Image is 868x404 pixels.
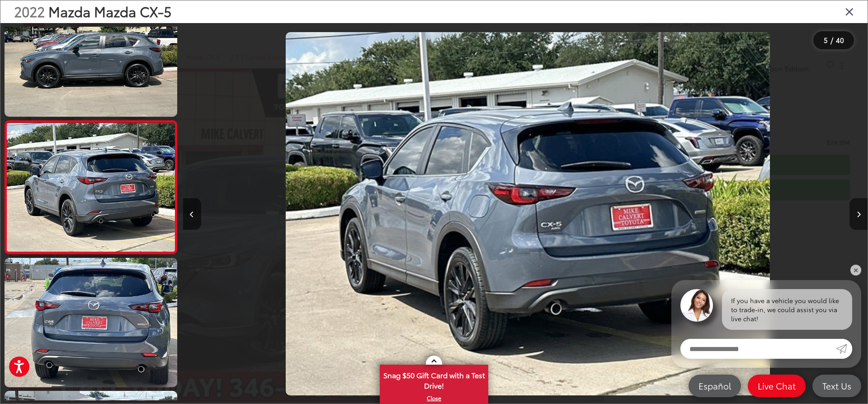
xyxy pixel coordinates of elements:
button: Previous image [183,198,201,230]
i: Close gallery [845,5,854,17]
img: Agent profile photo [680,289,713,322]
span: Español [694,380,736,391]
span: Text Us [818,380,856,391]
span: 40 [836,35,844,45]
img: 2022 Mazda Mazda CX-5 2.5 S Carbon Edition [5,123,176,252]
div: If you have a vehicle you would like to trade-in, we could assist you via live chat! [722,289,852,330]
span: / [830,37,834,43]
img: 2022 Mazda Mazda CX-5 2.5 S Carbon Edition [286,32,770,396]
span: Snag $50 Gift Card with a Test Drive! [381,366,487,393]
a: Live Chat [748,375,806,397]
input: Enter your message [680,339,836,359]
a: Español [689,375,741,397]
span: 2022 [14,1,45,21]
a: Submit [836,339,852,359]
span: Live Chat [753,380,800,391]
a: Text Us [812,375,861,397]
img: 2022 Mazda Mazda CX-5 2.5 S Carbon Edition [3,257,179,389]
span: Mazda Mazda CX-5 [48,1,171,21]
button: Next image [849,198,868,230]
span: 5 [824,35,828,45]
